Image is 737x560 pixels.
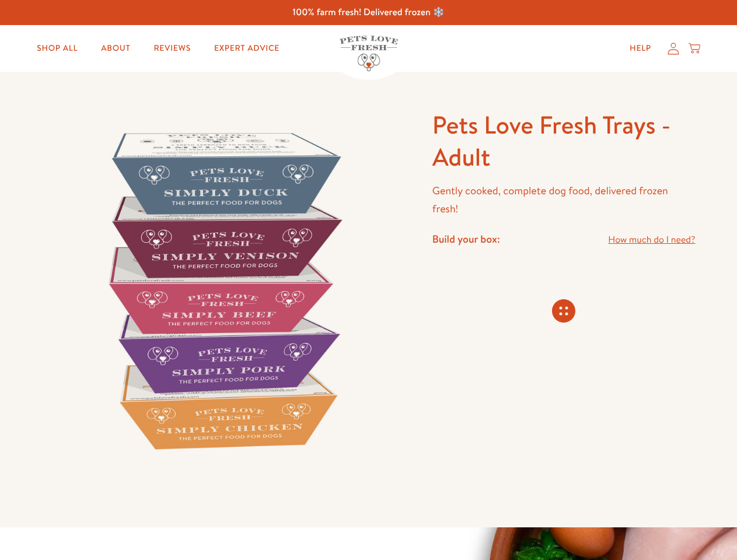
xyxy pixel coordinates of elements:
[92,37,139,60] a: About
[144,37,200,60] a: Reviews
[432,182,696,218] p: Gently cooked, complete dog food, delivered frozen fresh!
[432,109,696,173] h1: Pets Love Fresh Trays - Adult
[620,37,661,60] a: Help
[552,299,575,323] svg: Connecting store
[205,37,289,60] a: Expert Advice
[432,232,500,246] h4: Build your box:
[340,36,398,71] img: Pets Love Fresh
[608,232,695,248] a: How much do I need?
[27,37,87,60] a: Shop All
[42,109,404,471] img: Pets Love Fresh Trays - Adult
